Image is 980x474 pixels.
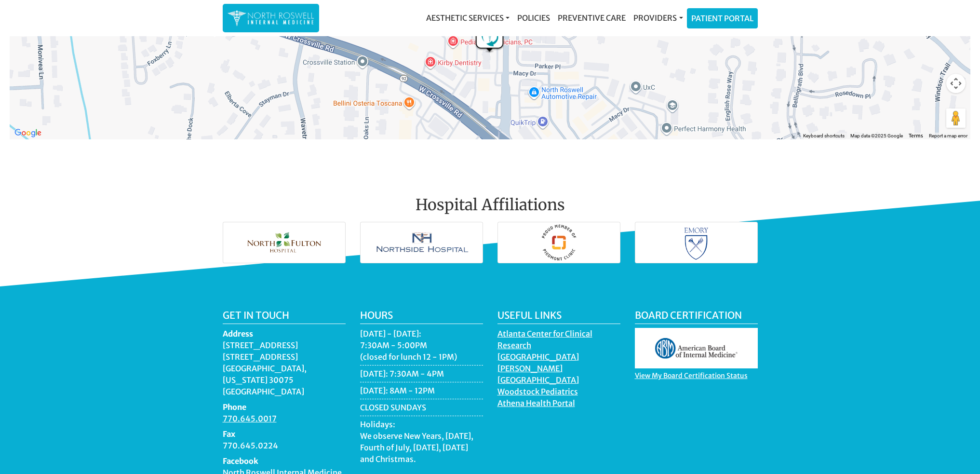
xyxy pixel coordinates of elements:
[360,368,483,382] li: [DATE]: 7:30AM - 4PM
[497,375,579,387] a: [GEOGRAPHIC_DATA]
[635,328,758,368] img: aboim_logo.gif
[360,419,483,467] li: Holidays: We observe New Years, [DATE], Fourth of July, [DATE], [DATE] and Christmas.
[228,9,314,27] img: North Roswell Internal Medicine
[946,74,966,93] button: Map camera controls
[474,23,505,54] div: North Roswell Internal Medicine
[909,133,923,139] a: Terms (opens in new tab)
[513,8,554,27] a: Policies
[223,428,346,440] dt: Fax
[635,222,757,263] img: Emory Hospital
[223,414,277,426] a: 770.645.0017
[360,328,483,366] li: [DATE] - [DATE]: 7:30AM - 5:00PM (closed for lunch 12 - 1PM)
[497,398,575,410] a: Athena Health Portal
[554,8,630,27] a: Preventive Care
[361,222,483,263] img: Northside Hospital
[223,455,346,467] dt: Facebook
[803,133,845,139] button: Keyboard shortcuts
[422,8,513,27] a: Aesthetic Services
[635,310,758,324] h5: Board Certification
[223,310,346,324] h5: Get in touch
[223,339,346,397] dd: [STREET_ADDRESS] [STREET_ADDRESS] [GEOGRAPHIC_DATA], [US_STATE] 30075 [GEOGRAPHIC_DATA]
[497,310,620,324] h5: Useful Links
[630,8,686,27] a: Providers
[946,108,966,128] button: Drag Pegman onto the map to open Street View
[223,173,758,218] h2: Hospital Affiliations
[929,133,967,138] a: Report a map error
[497,329,592,352] a: Atlanta Center for Clinical Research
[497,387,578,399] a: Woodstock Pediatrics
[12,127,44,139] a: Open this area in Google Maps (opens a new window)
[850,133,903,138] span: Map data ©2025 Google
[360,310,483,324] h5: Hours
[223,440,346,451] dd: 770.645.0224
[498,222,620,263] img: Piedmont Hospital
[223,328,346,339] dt: Address
[223,222,345,263] img: North Fulton Hospital
[360,385,483,399] li: [DATE]: 8AM - 12PM
[360,402,483,416] li: CLOSED SUNDAYS
[635,371,748,382] a: View My Board Certification Status
[12,127,44,139] img: Google
[687,9,757,28] a: Patient Portal
[223,401,346,413] dt: Phone
[497,352,579,376] a: [GEOGRAPHIC_DATA][PERSON_NAME]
